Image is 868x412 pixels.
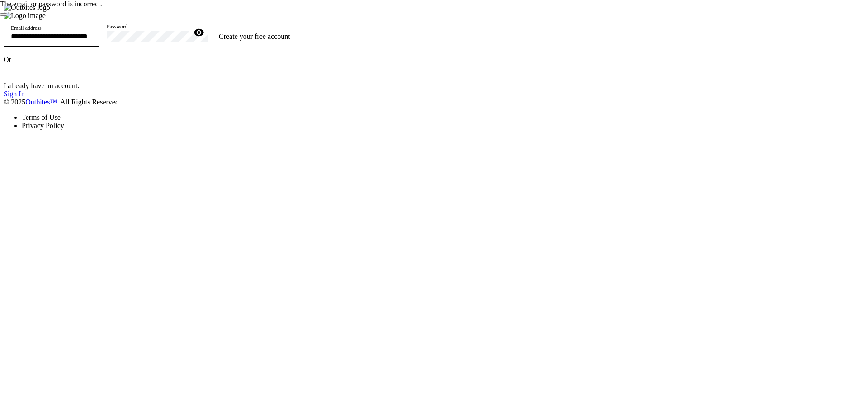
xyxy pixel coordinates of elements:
mat-label: Password [107,24,127,30]
div: Or [4,56,301,64]
a: Sign In [4,90,25,98]
button: Create your free account [208,28,301,46]
a: Privacy Policy [22,122,64,129]
a: Outbites™ [25,98,57,106]
div: I already have an account. [4,82,301,90]
img: Outbites logo [4,4,50,12]
span: © 2025 . All Rights Reserved. [4,98,121,106]
span: Create your free account [219,33,290,40]
a: Terms of Use [22,114,61,121]
img: Logo image [4,12,46,20]
mat-label: Email address [11,25,42,31]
